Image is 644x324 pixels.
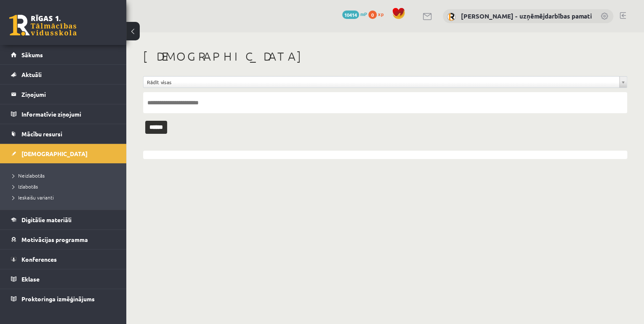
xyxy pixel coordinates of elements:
[11,85,116,104] a: Ziņojumi
[11,104,116,124] a: Informatīvie ziņojumi
[21,236,88,243] span: Motivācijas programma
[21,85,116,104] legend: Ziņojumi
[21,150,88,157] span: [DEMOGRAPHIC_DATA]
[13,194,54,201] span: Ieskaišu varianti
[21,216,72,223] span: Digitālie materiāli
[360,11,367,17] span: mP
[147,77,616,88] span: Rādīt visas
[368,11,388,17] a: 0 xp
[11,65,116,84] a: Aktuāli
[11,289,116,308] a: Proktoringa izmēģinājums
[13,172,118,179] a: Neizlabotās
[378,11,383,17] span: xp
[21,255,57,263] span: Konferences
[21,295,95,303] span: Proktoringa izmēģinājums
[13,183,118,190] a: Izlabotās
[461,12,592,20] a: [PERSON_NAME] - uzņēmējdarbības pamati
[11,269,116,289] a: Eklase
[11,124,116,143] a: Mācību resursi
[21,71,42,78] span: Aktuāli
[342,11,359,19] span: 10414
[21,104,116,124] legend: Informatīvie ziņojumi
[9,15,77,36] a: Rīgas 1. Tālmācības vidusskola
[11,230,116,249] a: Motivācijas programma
[13,172,45,179] span: Neizlabotās
[21,130,62,138] span: Mācību resursi
[13,194,118,201] a: Ieskaišu varianti
[368,11,377,19] span: 0
[342,11,367,17] a: 10414 mP
[11,45,116,64] a: Sākums
[13,183,38,190] span: Izlabotās
[144,77,627,88] a: Rādīt visas
[11,250,116,269] a: Konferences
[447,13,455,21] img: Solvita Kozlovska - uzņēmējdarbības pamati
[11,210,116,229] a: Digitālie materiāli
[11,144,116,163] a: [DEMOGRAPHIC_DATA]
[143,49,627,64] h1: [DEMOGRAPHIC_DATA]
[21,51,43,58] span: Sākums
[21,275,40,283] span: Eklase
